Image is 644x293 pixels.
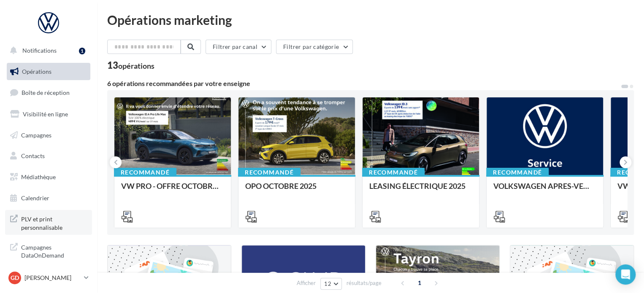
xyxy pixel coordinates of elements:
[79,48,85,54] div: 1
[413,276,426,290] span: 1
[22,68,51,75] span: Opérations
[5,42,89,59] button: Notifications 1
[22,47,57,54] span: Notifications
[21,152,45,159] span: Contacts
[21,131,51,138] span: Campagnes
[22,89,70,96] span: Boîte de réception
[5,210,92,235] a: PLV et print personnalisable
[615,264,636,285] div: Open Intercom Messenger
[362,168,425,177] div: Recommandé
[121,182,224,199] div: VW PRO - OFFRE OCTOBRE 25
[107,13,634,26] div: Opérations marketing
[107,61,154,70] div: 13
[21,213,87,231] span: PLV et print personnalisable
[21,242,87,260] span: Campagnes DataOnDemand
[11,274,19,282] span: GD
[276,40,353,54] button: Filtrer par catégorie
[114,168,176,177] div: Recommandé
[107,80,620,87] div: 6 opérations recommandées par votre enseigne
[5,83,92,102] a: Boîte de réception
[118,62,154,70] div: opérations
[5,168,92,186] a: Médiathèque
[5,189,92,207] a: Calendrier
[5,147,92,165] a: Contacts
[486,168,549,177] div: Recommandé
[21,173,56,180] span: Médiathèque
[245,182,348,199] div: OPO OCTOBRE 2025
[238,168,300,177] div: Recommandé
[324,280,331,287] span: 12
[5,63,92,81] a: Opérations
[369,182,472,199] div: LEASING ÉLECTRIQUE 2025
[493,182,596,199] div: VOLKSWAGEN APRES-VENTE
[5,126,92,144] a: Campagnes
[5,238,92,263] a: Campagnes DataOnDemand
[320,278,342,290] button: 12
[23,110,68,118] span: Visibilité en ligne
[346,279,382,287] span: résultats/page
[297,279,316,287] span: Afficher
[5,105,92,123] a: Visibilité en ligne
[7,270,90,286] a: GD [PERSON_NAME]
[24,274,81,282] p: [PERSON_NAME]
[206,40,271,54] button: Filtrer par canal
[21,194,49,202] span: Calendrier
